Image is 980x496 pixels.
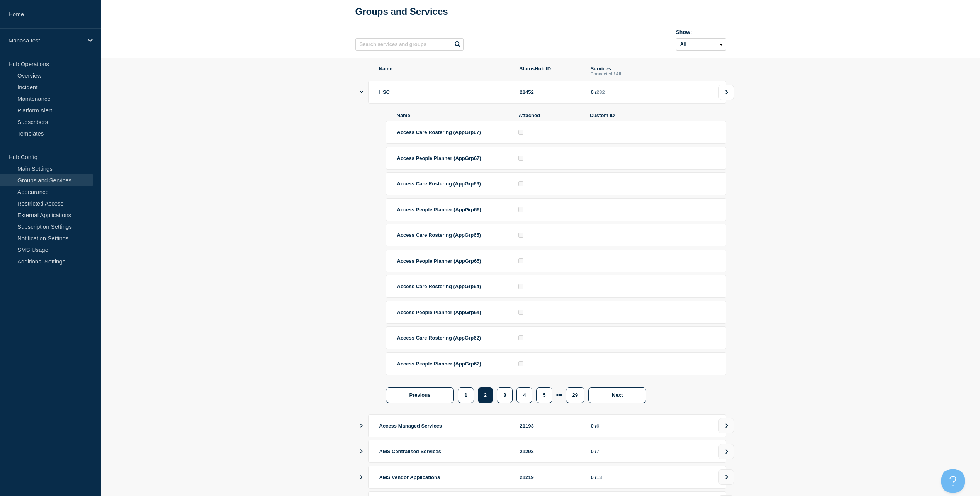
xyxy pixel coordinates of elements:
[520,448,582,454] div: 21293
[588,387,646,403] button: Next
[397,207,481,212] span: Access People Planner (AppGrp66)
[409,392,431,398] span: Previous
[360,414,363,437] button: showServices
[596,474,602,480] span: 13
[591,474,596,480] span: 0 /
[591,423,596,429] span: 0 /
[566,387,584,403] button: 29
[519,112,581,118] span: Attached
[516,387,532,403] button: 4
[520,89,582,95] div: 21452
[386,387,454,403] button: Previous
[397,232,481,238] span: Access Care Rostering (AppGrp65)
[536,387,552,403] button: 5
[591,89,596,95] span: 0 /
[379,448,441,454] span: AMS Centralised Services
[360,440,363,463] button: showServices
[397,284,481,289] span: Access Care Rostering (AppGrp64)
[458,387,474,403] button: 1
[591,448,596,454] span: 0 /
[520,66,581,76] span: StatusHub ID
[355,6,726,17] h1: Groups and Services
[379,474,440,480] span: AMS Vendor Applications
[397,181,481,187] span: Access Care Rostering (AppGrp66)
[397,258,481,264] span: Access People Planner (AppGrp65)
[379,423,442,429] span: Access Managed Services
[676,38,726,51] select: Archived
[596,423,599,429] span: 6
[397,309,481,315] span: Access People Planner (AppGrp64)
[591,71,715,76] p: Connected / All
[596,448,599,454] span: 7
[397,112,510,118] span: Name
[397,361,481,367] span: Access People Planner (AppGrp62)
[478,387,493,403] button: 2
[8,37,83,44] p: Manasa test
[397,129,481,135] span: Access Care Rostering (AppGrp67)
[520,423,582,429] div: 21193
[520,474,582,480] div: 21219
[941,469,965,493] iframe: Help Scout Beacon - Open
[590,112,715,118] span: Custom ID
[355,38,464,51] input: Search services and groups
[397,155,481,161] span: Access People Planner (AppGrp67)
[676,29,726,35] div: Show:
[596,89,605,95] span: 282
[379,66,510,76] span: Name
[612,392,623,398] span: Next
[360,466,363,489] button: showServices
[591,66,715,71] p: Services
[497,387,513,403] button: 3
[360,81,363,104] button: showServices
[397,335,481,341] span: Access Care Rostering (AppGrp62)
[379,89,390,95] span: HSC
